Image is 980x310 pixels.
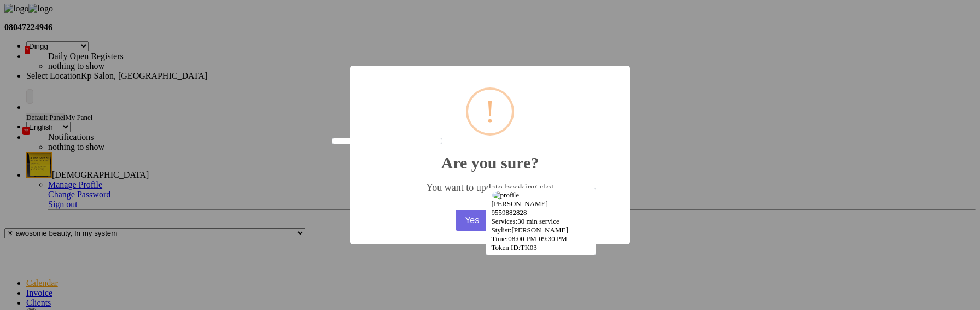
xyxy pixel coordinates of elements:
h2: Are you sure? [350,141,630,172]
span: Token ID: [492,243,521,251]
span: [PERSON_NAME] [492,200,548,208]
span: 30 min service [517,217,559,225]
img: profile [492,191,520,200]
div: ! [485,90,495,133]
div: [PERSON_NAME] [492,226,590,235]
span: Stylist: [492,226,512,234]
div: You want to update booking slot [366,182,614,194]
span: Services: [492,217,518,225]
div: TK03 [492,243,590,252]
span: Time: [492,235,509,243]
button: Yes [456,210,489,231]
div: 9559882828 [492,208,590,217]
div: 08:00 PM-09:30 PM [492,235,590,243]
